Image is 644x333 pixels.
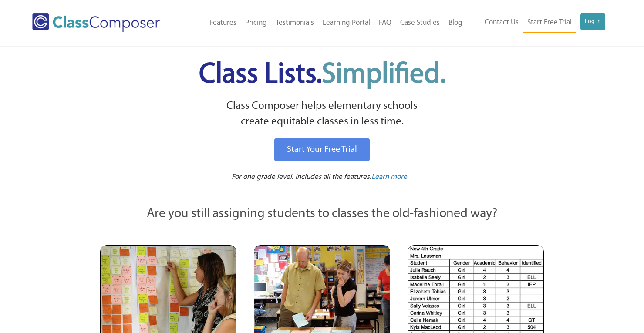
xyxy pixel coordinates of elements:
[184,13,467,33] nav: Header Menu
[467,13,605,33] nav: Header Menu
[371,173,409,181] span: Learn more.
[318,13,374,33] a: Learning Portal
[480,13,523,32] a: Contact Us
[371,172,409,183] a: Learn more.
[232,173,371,181] span: For one grade level. Includes all the features.
[322,61,445,89] span: Simplified.
[206,13,241,33] a: Features
[274,138,370,161] a: Start Your Free Trial
[100,205,544,224] p: Are you still assigning students to classes the old-fashioned way?
[32,13,160,32] img: Class Composer
[396,13,444,33] a: Case Studies
[271,13,318,33] a: Testimonials
[374,13,396,33] a: FAQ
[444,13,467,33] a: Blog
[523,13,576,33] a: Start Free Trial
[199,61,445,89] span: Class Lists.
[99,98,546,130] p: Class Composer helps elementary schools create equitable classes in less time.
[241,13,271,33] a: Pricing
[580,13,605,30] a: Log In
[287,145,357,154] span: Start Your Free Trial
